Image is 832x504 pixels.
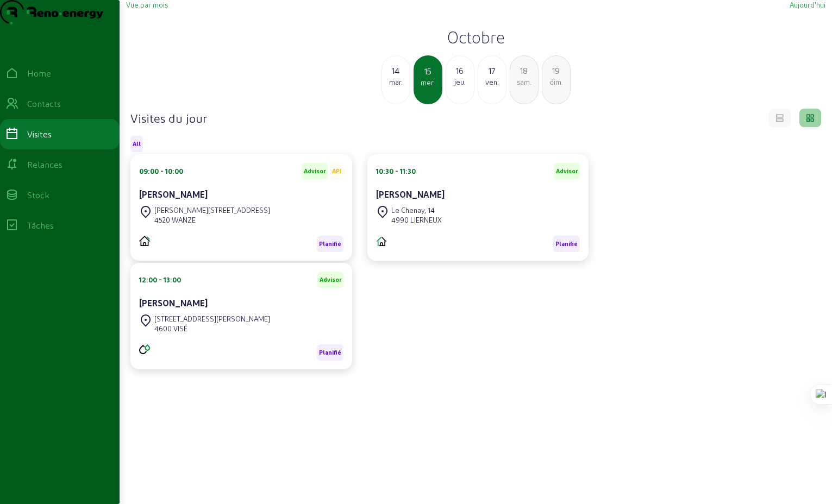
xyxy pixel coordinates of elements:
div: 4990 LIERNEUX [391,215,442,225]
div: dim. [542,77,570,87]
img: PVELEC [139,236,150,246]
div: 12:00 - 13:00 [139,275,181,285]
div: [STREET_ADDRESS][PERSON_NAME] [154,314,270,324]
span: Advisor [304,167,326,175]
span: API [332,167,341,175]
div: 18 [510,64,538,77]
div: Stock [27,188,49,201]
h2: Octobre [126,27,825,47]
div: 19 [542,64,570,77]
span: Planifié [319,240,341,248]
div: Tâches [27,219,54,232]
div: 4600 VISÉ [154,324,270,333]
div: sam. [510,77,538,87]
div: 15 [415,65,441,78]
div: 16 [446,64,474,77]
div: 17 [478,64,506,77]
span: Advisor [320,276,341,283]
cam-card-title: [PERSON_NAME] [139,189,208,199]
div: jeu. [446,77,474,87]
div: mer. [415,78,441,87]
span: Planifié [319,349,341,356]
div: mar. [382,77,410,87]
span: Vue par mois [126,1,168,9]
div: 10:30 - 11:30 [376,166,416,176]
h4: Visites du jour [130,110,207,125]
cam-card-title: [PERSON_NAME] [139,298,208,308]
div: 14 [382,64,410,77]
span: Planifié [555,240,578,248]
img: HUM [139,344,150,354]
div: 09:00 - 10:00 [139,166,183,176]
img: CIME [376,236,387,247]
div: ven. [478,77,506,87]
div: Le Chenay, 14 [391,205,442,215]
cam-card-title: [PERSON_NAME] [376,189,445,199]
span: Aujourd'hui [790,1,825,9]
div: Visites [27,128,52,141]
span: All [133,140,141,148]
div: Relances [27,158,62,171]
div: Contacts [27,97,61,110]
div: 4520 WANZE [154,215,270,225]
span: Advisor [556,167,578,175]
div: [PERSON_NAME][STREET_ADDRESS] [154,205,270,215]
div: Home [27,67,51,80]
